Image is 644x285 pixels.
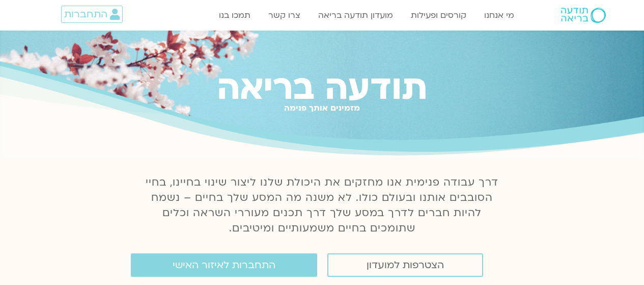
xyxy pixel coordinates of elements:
a: תמכו בנו [214,6,256,25]
span: התחברות [64,9,107,20]
a: מי אנחנו [479,6,519,25]
a: מועדון תודעה בריאה [313,6,398,25]
span: התחברות לאיזור האישי [173,260,275,271]
a: התחברות לאיזור האישי [131,253,317,277]
a: קורסים ופעילות [406,6,471,25]
span: הצטרפות למועדון [367,260,444,271]
a: צרו קשר [263,6,305,25]
p: דרך עבודה פנימית אנו מחזקים את היכולת שלנו ליצור שינוי בחיינו, בחיי הסובבים אותנו ובעולם כולו. לא... [140,175,505,236]
img: תודעה בריאה [561,8,606,23]
a: הצטרפות למועדון [327,253,483,277]
a: התחברות [61,6,123,23]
